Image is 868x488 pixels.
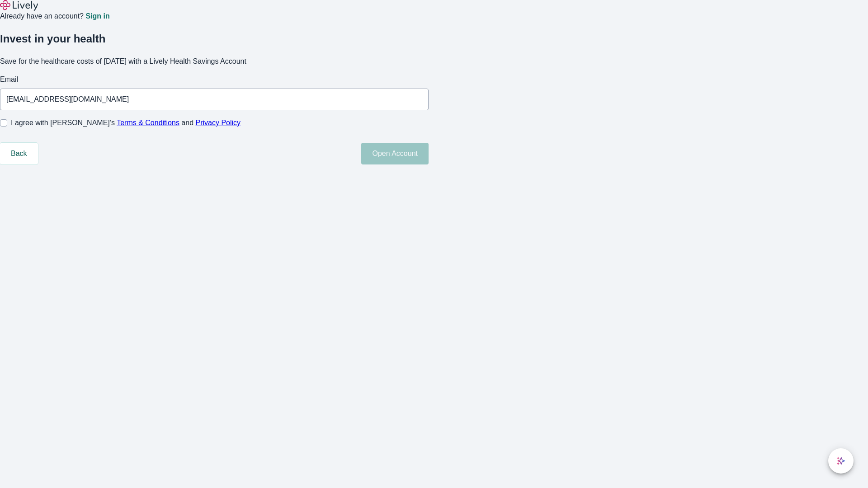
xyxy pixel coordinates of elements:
span: I agree with [PERSON_NAME]’s and [11,117,241,128]
svg: Lively AI Assistant [836,456,845,465]
button: chat [828,448,854,474]
a: Terms & Conditions [117,119,179,127]
a: Sign in [85,13,109,20]
a: Privacy Policy [196,119,241,127]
